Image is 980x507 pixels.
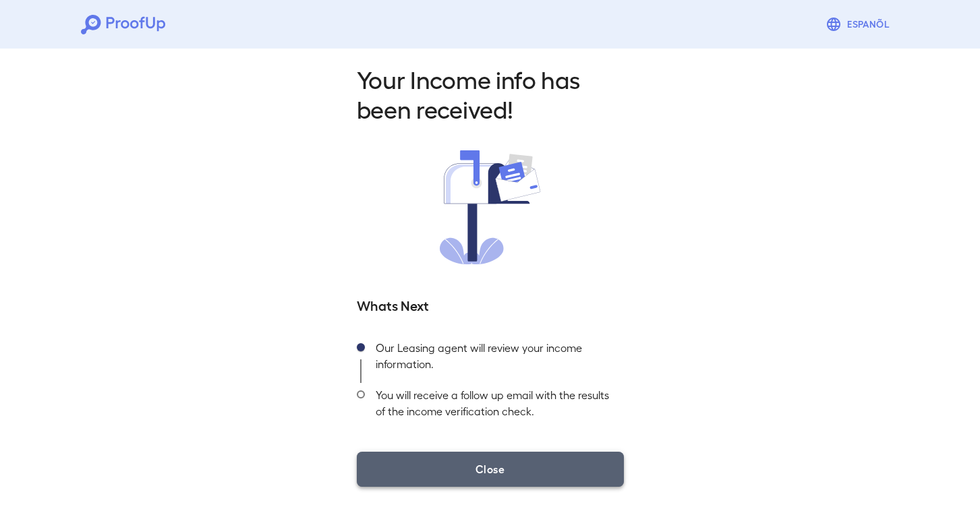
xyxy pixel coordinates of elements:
h5: Whats Next [357,295,624,314]
div: You will receive a follow up email with the results of the income verification check. [365,383,624,430]
button: Espanõl [820,11,899,38]
h2: Your Income info has been received! [357,64,624,123]
div: Our Leasing agent will review your income information. [365,336,624,383]
img: received.svg [440,150,541,264]
button: Close [357,452,624,487]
